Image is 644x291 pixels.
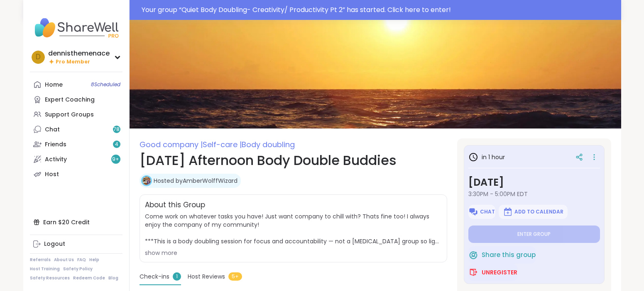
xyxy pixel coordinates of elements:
span: Good company | [140,139,203,150]
span: 78 [113,126,120,133]
a: Activity9+ [30,152,122,167]
a: Blog [108,275,118,281]
a: Safety Resources [30,275,70,281]
div: Activity [45,155,67,164]
span: Unregister [482,268,517,276]
a: About Us [54,257,74,263]
span: Self-care | [203,139,242,150]
span: 5+ [228,272,242,281]
span: Come work on whatever tasks you have! Just want company to chill with? Thats fine too! I always e... [145,212,442,245]
span: Share this group [482,250,536,260]
a: Home8Scheduled [30,77,122,92]
span: 4 [115,141,118,148]
a: Host [30,167,122,182]
div: Support Groups [45,111,94,119]
button: Chat [468,205,495,219]
div: Logout [44,240,65,248]
h2: About this Group [145,200,205,211]
span: Host Reviews [188,272,225,281]
a: Hosted byAmberWolffWizard [154,177,238,185]
img: Wednesday Afternoon Body Double Buddies cover image [130,20,621,129]
span: Check-ins [140,272,169,281]
img: ShareWell Logomark [468,250,478,260]
a: Logout [30,237,122,252]
div: Expert Coaching [45,96,95,104]
a: Expert Coaching [30,92,122,107]
span: 8 Scheduled [91,81,120,88]
a: Referrals [30,257,51,263]
div: Home [45,81,63,89]
span: d [36,52,41,63]
a: Chat78 [30,122,122,137]
img: AmberWolffWizard [142,177,151,185]
div: Your group “ Quiet Body Doubling- Creativity/ Productivity Pt 2 ” has started. Click here to enter! [142,5,616,15]
img: ShareWell Nav Logo [30,13,122,42]
img: ShareWell Logomark [468,267,478,277]
button: Unregister [468,264,517,281]
div: Earn $20 Credit [30,215,122,230]
div: Host [45,170,59,179]
span: 1 [173,272,181,281]
a: Host Training [30,266,60,272]
h3: [DATE] [468,175,600,190]
span: Pro Member [56,58,90,65]
button: Share this group [468,246,536,264]
span: 3:30PM - 5:00PM EDT [468,190,600,198]
a: Friends4 [30,137,122,152]
img: ShareWell Logomark [503,207,513,217]
div: show more [145,249,442,257]
div: dennisthemenace [48,49,110,58]
img: ShareWell Logomark [468,207,478,217]
div: Chat [45,126,60,134]
span: Add to Calendar [514,209,563,215]
h3: in 1 hour [468,152,505,162]
a: FAQ [77,257,86,263]
button: Add to Calendar [499,205,568,219]
span: Chat [480,209,495,215]
div: Friends [45,141,66,149]
a: Safety Policy [63,266,93,272]
a: Support Groups [30,107,122,122]
span: Body doubling [242,139,295,150]
h1: [DATE] Afternoon Body Double Buddies [140,150,447,170]
span: 9 + [112,156,119,163]
a: Help [89,257,99,263]
button: Enter group [468,226,600,243]
span: Enter group [517,231,551,238]
a: Redeem Code [73,275,105,281]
